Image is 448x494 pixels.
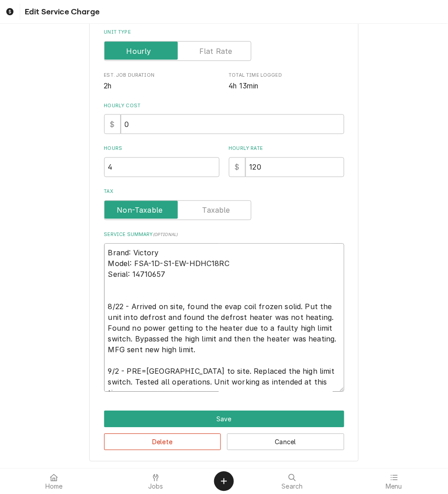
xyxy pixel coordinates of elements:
[2,4,18,20] a: Go to Invoices
[104,411,344,428] button: Save
[22,6,100,18] span: Edit Service Charge
[104,428,344,450] div: Button Group Row
[104,188,344,196] label: Tax
[229,82,259,90] span: 4h 13min
[104,434,221,450] button: Delete
[386,483,402,490] span: Menu
[104,102,344,109] label: Hourly Cost
[104,29,344,61] div: Unit Type
[104,411,344,428] div: Button Group Row
[104,145,220,153] label: Hours
[104,114,121,134] div: $
[229,81,344,92] span: Total Time Logged
[4,471,105,492] a: Home
[104,188,344,220] div: Tax
[229,72,344,91] div: Total Time Logged
[104,244,344,392] textarea: Brand: Victory Model: FSA-1D-S1-EW-HDHC18RC Serial: 14710657 8/22 - Arrived on site, found the ev...
[229,157,246,177] div: $
[148,483,163,490] span: Jobs
[104,29,344,36] label: Unit Type
[104,232,344,239] label: Service Summary
[214,472,234,491] button: Create Object
[104,81,220,92] span: Est. Job Duration
[45,483,63,490] span: Home
[104,72,220,91] div: Est. Job Duration
[229,145,344,177] div: [object Object]
[105,471,206,492] a: Jobs
[104,411,344,450] div: Button Group
[104,102,344,134] div: Hourly Cost
[227,434,344,450] button: Cancel
[344,471,445,492] a: Menu
[104,232,344,392] div: Service Summary
[153,232,178,237] span: ( optional )
[229,72,344,79] span: Total Time Logged
[104,72,220,79] span: Est. Job Duration
[242,471,343,492] a: Search
[104,145,220,177] div: [object Object]
[282,483,303,490] span: Search
[104,82,112,90] span: 2h
[229,145,344,153] label: Hourly Rate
